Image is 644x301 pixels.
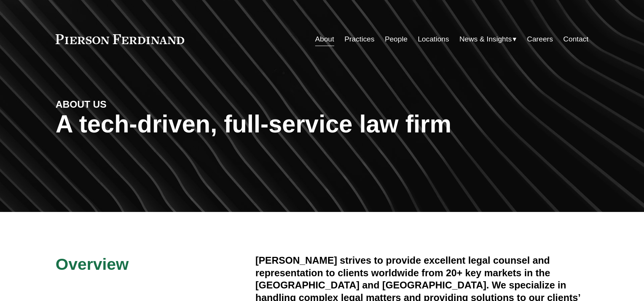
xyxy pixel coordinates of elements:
a: Careers [527,32,553,46]
a: folder dropdown [459,32,517,46]
h1: A tech-driven, full-service law firm [56,110,588,138]
a: Practices [344,32,375,46]
a: About [315,32,334,46]
a: Contact [563,32,588,46]
a: People [385,32,408,46]
strong: ABOUT US [56,99,107,110]
span: Overview [56,255,129,273]
span: News & Insights [459,33,512,46]
a: Locations [418,32,449,46]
